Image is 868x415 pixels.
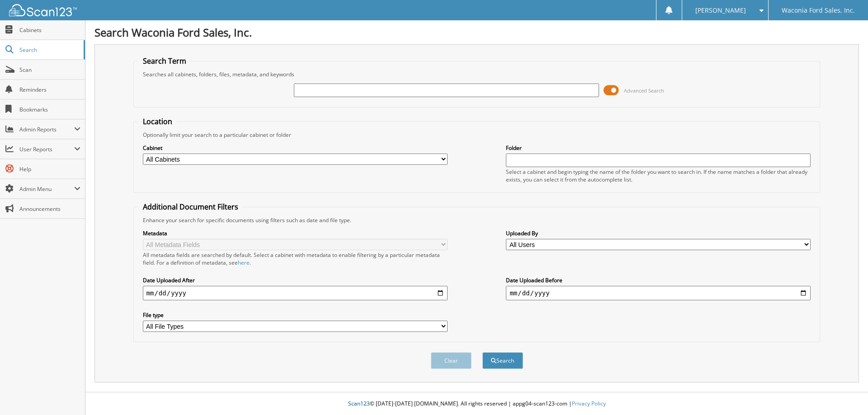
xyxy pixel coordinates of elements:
label: Date Uploaded After [143,276,448,284]
span: Admin Reports [19,126,74,133]
label: Metadata [143,229,448,237]
div: Searches all cabinets, folders, files, metadata, and keywords [138,70,816,78]
label: File type [143,311,448,319]
span: Announcements [19,205,80,213]
legend: Location [138,117,177,126]
div: Select a cabinet and begin typing the name of the folder you want to search in. If the name match... [506,168,811,183]
span: Bookmarks [19,106,80,113]
a: Privacy Policy [572,400,606,407]
span: Cabinets [19,26,80,34]
input: start [143,286,448,300]
div: Optionally limit your search to a particular cabinet or folder [138,131,816,139]
legend: Additional Document Filters [138,202,243,212]
span: Scan [19,66,80,74]
div: All metadata fields are searched by default. Select a cabinet with metadata to enable filtering b... [143,251,448,266]
legend: Search Term [138,56,191,66]
button: Search [482,352,523,369]
a: here [238,259,250,266]
span: [PERSON_NAME] [695,8,746,13]
div: Enhance your search for specific documents using filters such as date and file type. [138,216,816,224]
span: Advanced Search [624,87,664,94]
h1: Search Waconia Ford Sales, Inc. [94,25,859,40]
span: Search [19,46,79,54]
button: Clear [431,352,472,369]
span: Admin Menu [19,185,74,193]
img: scan123-logo-white.svg [9,4,77,16]
span: Waconia Ford Sales, Inc. [782,8,855,13]
div: © [DATE]-[DATE] [DOMAIN_NAME]. All rights reserved | appg04-scan123-com | [85,393,868,415]
span: Scan123 [348,400,370,407]
span: Reminders [19,86,80,93]
span: User Reports [19,145,74,153]
label: Uploaded By [506,229,811,237]
label: Folder [506,144,811,152]
label: Date Uploaded Before [506,276,811,284]
input: end [506,286,811,300]
label: Cabinet [143,144,448,152]
span: Help [19,165,80,173]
